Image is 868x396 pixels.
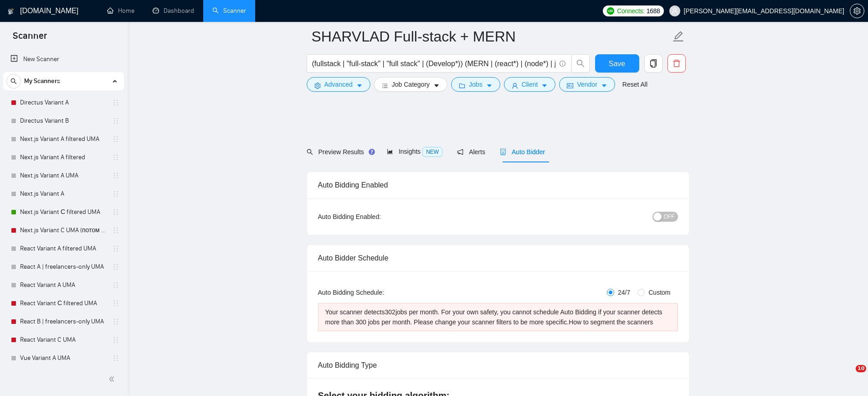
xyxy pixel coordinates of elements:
[307,77,370,92] button: settingAdvancedcaret-down
[459,82,465,89] span: folder
[20,148,107,167] a: Next.js Variant A filtered
[850,7,864,15] a: setting
[457,148,485,156] span: Alerts
[664,212,675,222] span: OFF
[307,148,372,156] span: Preview Results
[20,331,107,349] a: React Variant C UMA
[560,61,565,67] span: info-circle
[644,54,663,73] button: copy
[20,294,107,313] a: React Variant С filtered UMA
[112,172,119,179] span: holder
[312,58,555,69] input: Search Freelance Jobs...
[469,79,483,89] span: Jobs
[324,79,353,89] span: Advanced
[837,365,859,387] iframe: Intercom live chat
[20,130,107,148] a: Next.js Variant A filtered UMA
[577,79,597,89] span: Vendor
[601,82,607,89] span: caret-down
[24,72,60,90] span: My Scanners
[112,117,119,125] span: holder
[541,82,548,89] span: caret-down
[112,208,119,216] span: holder
[422,147,442,157] span: NEW
[500,148,545,156] span: Auto Bidder
[20,94,107,112] a: Directus Variant A
[571,54,590,73] button: search
[6,74,21,89] button: search
[668,54,686,73] button: delete
[614,287,634,297] span: 24/7
[314,82,321,89] span: setting
[500,149,506,155] span: robot
[112,318,119,325] span: holder
[20,313,107,331] a: React B | freelancers-only UMA
[318,212,438,222] div: Auto Bidding Enabled:
[647,6,660,16] span: 1688
[312,25,671,48] input: Scanner name...
[112,190,119,198] span: holder
[672,8,678,14] span: user
[112,354,119,362] span: holder
[153,7,194,15] a: dashboardDashboard
[20,258,107,276] a: React A | freelancers-only UMA
[382,82,388,89] span: bars
[457,149,463,155] span: notification
[20,276,107,294] a: React Variant A UMA
[108,375,118,384] span: double-left
[668,59,685,68] span: delete
[387,148,442,155] span: Insights
[112,99,119,106] span: holder
[451,77,500,92] button: folderJobscaret-down
[20,167,107,185] a: Next.js Variant A UMA
[609,58,625,69] span: Save
[8,4,14,19] img: logo
[10,50,117,68] a: New Scanner
[486,82,493,89] span: caret-down
[356,82,363,89] span: caret-down
[307,149,313,155] span: search
[318,245,678,271] div: Auto Bidder Schedule
[7,78,21,84] span: search
[368,148,376,156] div: Tooltip anchor
[112,336,119,344] span: holder
[318,172,678,198] div: Auto Bidding Enabled
[20,112,107,130] a: Directus Variant B
[595,54,639,73] button: Save
[617,6,644,16] span: Connects:
[673,31,684,42] span: edit
[559,77,615,92] button: idcardVendorcaret-down
[512,82,518,89] span: user
[112,300,119,307] span: holder
[325,307,671,327] div: Your scanner detects 302 jobs per month. For your own safety, you cannot schedule Auto Bidding if...
[112,154,119,161] span: holder
[20,349,107,367] a: Vue Variant A UMA
[112,135,119,143] span: holder
[567,82,573,89] span: idcard
[850,7,864,15] span: setting
[112,227,119,234] span: holder
[20,203,107,221] a: Next.js Variant С filtered UMA
[387,148,393,155] span: area-chart
[569,318,653,326] a: How to segment the scanners
[112,263,119,271] span: holder
[433,82,440,89] span: caret-down
[212,7,246,15] a: searchScanner
[107,7,134,15] a: homeHome
[3,50,124,68] li: New Scanner
[607,7,614,15] img: upwork-logo.png
[20,221,107,240] a: Next.js Variant C UMA (потом вернуть на В)
[504,77,556,92] button: userClientcaret-down
[622,79,647,89] a: Reset All
[572,59,589,68] span: search
[318,352,678,378] div: Auto Bidding Type
[645,287,674,297] span: Custom
[20,185,107,203] a: Next.js Variant A
[374,77,447,92] button: barsJob Categorycaret-down
[645,59,662,68] span: copy
[522,79,538,89] span: Client
[392,79,430,89] span: Job Category
[850,4,864,18] button: setting
[112,245,119,252] span: holder
[318,287,438,297] div: Auto Bidding Schedule:
[112,281,119,289] span: holder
